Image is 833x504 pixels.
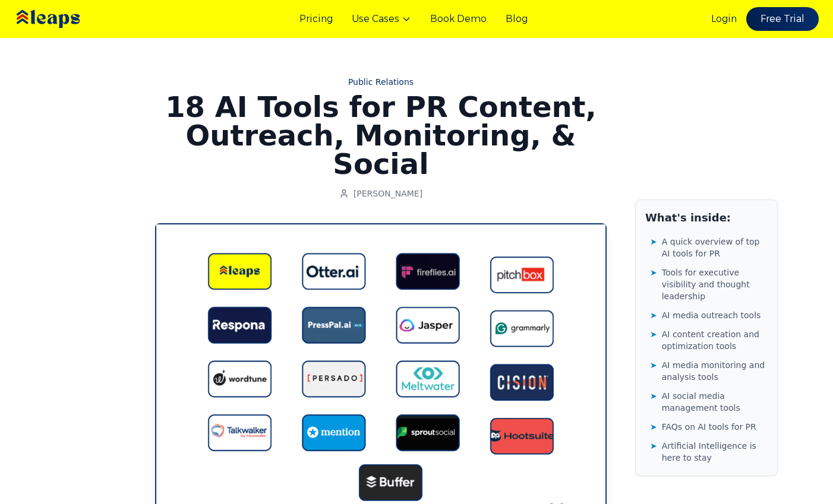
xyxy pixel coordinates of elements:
[650,326,768,354] a: ➤AI content creation and optimization tools
[662,440,768,464] span: Artificial Intelligence is here to stay
[650,233,768,262] a: ➤A quick overview of top AI tools for PR
[650,388,768,416] a: ➤AI social media management tools
[650,357,768,385] a: ➤AI media monitoring and analysis tools
[506,12,528,26] a: Blog
[430,12,487,26] a: Book Demo
[354,188,422,199] span: [PERSON_NAME]
[14,2,115,36] img: Leaps Logo
[650,264,768,305] a: ➤Tools for executive visibility and thought leadership
[650,267,657,278] span: ➤
[650,419,768,435] a: ➤FAQs on AI tools for PR
[339,188,422,199] a: [PERSON_NAME]
[155,76,607,88] a: Public Relations
[711,12,737,26] a: Login
[645,210,768,226] h2: What's inside:
[662,390,768,414] span: AI social media management tools
[662,267,768,302] span: Tools for executive visibility and thought leadership
[650,309,657,321] span: ➤
[155,93,607,178] h1: 18 AI Tools for PR Content, Outreach, Monitoring, & Social
[650,440,657,452] span: ➤
[662,328,768,352] span: AI content creation and optimization tools
[650,359,657,371] span: ➤
[352,12,411,26] button: Use Cases
[662,359,768,383] span: AI media monitoring and analysis tools
[746,7,819,31] a: Free Trial
[662,421,756,433] span: FAQs on AI tools for PR
[650,236,657,248] span: ➤
[650,390,657,402] span: ➤
[662,309,761,321] span: AI media outreach tools
[650,438,768,466] a: ➤Artificial Intelligence is here to stay
[650,328,657,340] span: ➤
[650,307,768,324] a: ➤AI media outreach tools
[299,12,333,26] a: Pricing
[662,236,768,259] span: A quick overview of top AI tools for PR
[650,421,657,433] span: ➤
